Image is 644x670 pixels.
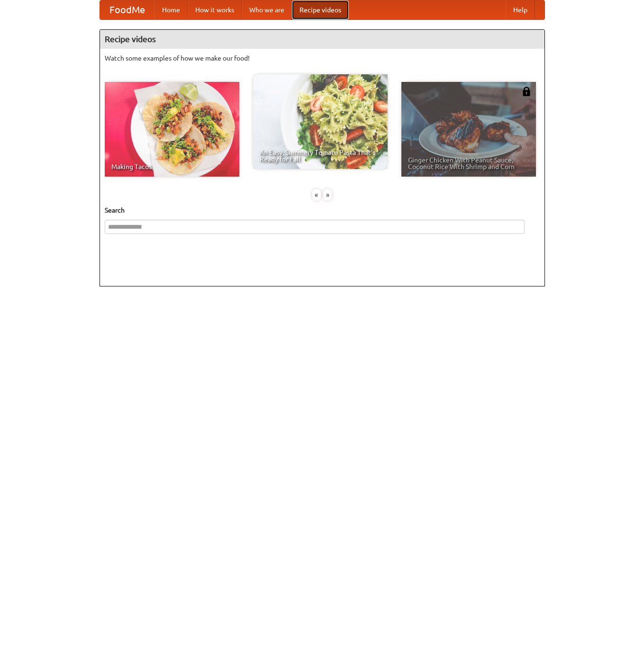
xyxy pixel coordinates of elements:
a: Recipe videos [292,0,349,19]
p: Watch some examples of how we make our food! [105,54,540,63]
h5: Search [105,205,540,215]
div: « [312,189,321,201]
a: FoodMe [100,0,154,19]
a: Who we are [242,0,292,19]
img: 483408.png [522,87,531,96]
a: Home [154,0,188,19]
a: Help [506,0,535,19]
span: Making Tacos [111,163,233,170]
span: An Easy, Summery Tomato Pasta That's Ready for Fall [260,149,381,162]
a: An Easy, Summery Tomato Pasta That's Ready for Fall [253,74,388,169]
div: » [323,189,332,201]
a: Making Tacos [105,82,239,177]
a: How it works [188,0,242,19]
h4: Recipe videos [100,30,544,49]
